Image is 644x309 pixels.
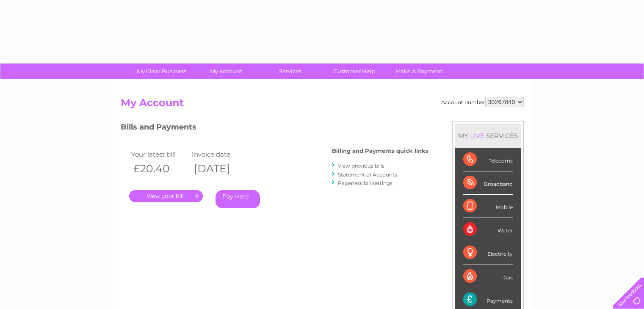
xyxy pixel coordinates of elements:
[129,190,203,202] a: .
[463,265,513,288] div: Gas
[129,149,190,160] td: Your latest bill
[255,63,325,79] a: Services
[463,241,513,265] div: Electricity
[332,148,428,154] h4: Billing and Payments quick links
[121,97,524,113] h2: My Account
[338,180,392,186] a: Paperless bill settings
[463,171,513,195] div: Broadband
[463,195,513,218] div: Mobile
[129,160,190,177] th: £20.40
[127,63,196,79] a: My Clear Business
[216,190,260,208] a: Pay Here
[468,132,486,140] div: LIVE
[463,218,513,241] div: Water
[463,148,513,171] div: Telecoms
[190,160,251,177] th: [DATE]
[191,63,261,79] a: My Account
[441,97,524,107] div: Account number
[455,124,521,148] div: MY SERVICES
[320,63,390,79] a: Customer Help
[121,121,428,136] h3: Bills and Payments
[338,163,384,169] a: View previous bills
[190,149,251,160] td: Invoice date
[384,63,454,79] a: Make A Payment
[338,171,397,178] a: Statement of Accounts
